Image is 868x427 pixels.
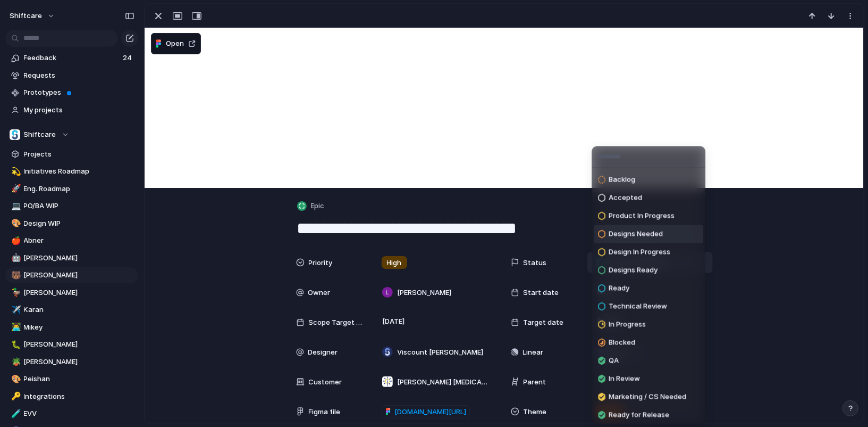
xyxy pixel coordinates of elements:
span: Marketing / CS Needed [609,392,686,403]
span: Ready [609,283,629,294]
span: Blocked [609,338,635,348]
span: QA [609,356,619,366]
span: Accepted [609,193,642,203]
span: Ready for Release [609,410,669,421]
span: Designs Needed [609,229,663,240]
span: In Progress [609,319,646,330]
span: Designs Ready [609,265,658,276]
span: In Review [609,374,640,384]
span: Technical Review [609,301,667,312]
span: Design In Progress [609,247,670,258]
span: Product In Progress [609,211,675,221]
span: Backlog [609,175,635,185]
